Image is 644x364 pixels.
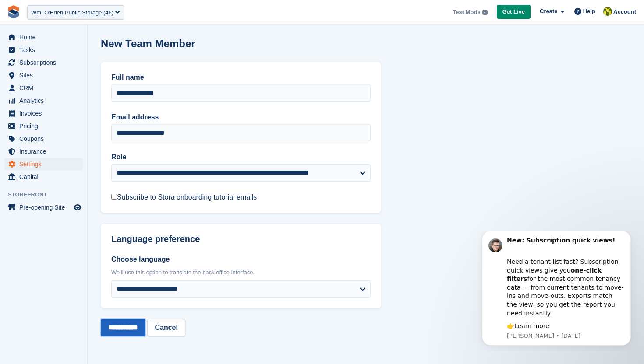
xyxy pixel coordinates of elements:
span: Account [613,7,636,16]
a: menu [4,120,83,132]
a: Get Live [497,5,531,19]
img: stora-icon-8386f47178a22dfd0bd8f6a31ec36ba5ce8667c1dd55bd0f319d3a0aa187defe.svg [7,5,20,18]
div: We'll use this option to translate the back office interface. [111,268,371,277]
span: Pre-opening Site [19,201,72,213]
div: 👉 [38,91,156,100]
label: Subscribe to Stora onboarding tutorial emails [111,193,257,202]
label: Choose language [111,254,371,265]
span: Subscriptions [19,56,72,69]
a: menu [4,31,83,43]
span: Invoices [19,107,72,119]
span: Create [540,7,557,16]
span: Get Live [502,7,525,16]
a: Preview store [72,202,83,213]
a: menu [4,56,83,69]
a: menu [4,69,83,81]
a: menu [4,133,83,145]
label: Email address [111,112,371,122]
img: Profile image for Steven [20,7,34,21]
img: icon-info-grey-7440780725fd019a000dd9b08b2336e03edf1995a4989e88bcd33f0948082b44.svg [482,10,488,15]
div: Message content [38,5,156,100]
span: Coupons [19,133,72,145]
span: Storefront [8,190,87,199]
b: New: Subscription quick views! [38,6,146,13]
a: menu [4,94,83,107]
p: Message from Steven, sent 2w ago [38,101,156,109]
a: menu [4,44,83,56]
label: Full name [111,72,371,83]
div: Wm. O'Brien Public Storage (46) [31,8,113,17]
a: menu [4,201,83,213]
a: Learn more [46,91,81,98]
h1: New Team Member [101,38,195,49]
a: menu [4,107,83,119]
iframe: Intercom notifications message [469,231,644,351]
a: menu [4,171,83,183]
span: Capital [19,171,72,183]
div: Need a tenant list fast? Subscription quick views give you for the most common tenancy data — fro... [38,18,156,87]
span: Settings [19,158,72,170]
a: menu [4,145,83,157]
label: Role [111,152,371,162]
span: Home [19,31,72,43]
span: Help [583,7,595,16]
span: Insurance [19,145,72,157]
span: Tasks [19,44,72,56]
span: Test Mode [453,8,480,17]
input: Subscribe to Stora onboarding tutorial emails [111,194,117,199]
img: Rob Sweeney [603,7,612,16]
a: menu [4,82,83,94]
span: CRM [19,82,72,94]
a: Cancel [147,319,185,336]
span: Analytics [19,94,72,107]
a: menu [4,158,83,170]
h2: Language preference [111,234,371,244]
span: Sites [19,69,72,81]
span: Pricing [19,120,72,132]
